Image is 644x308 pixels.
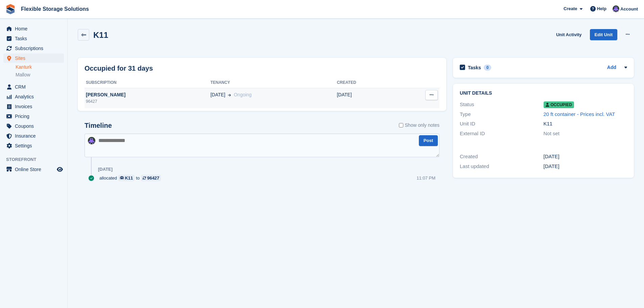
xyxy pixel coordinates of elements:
[337,88,396,108] td: [DATE]
[553,29,584,40] a: Unit Activity
[3,44,64,53] a: menu
[3,34,64,43] a: menu
[544,163,627,170] div: [DATE]
[125,175,133,181] div: K11
[15,131,55,141] span: Insurance
[15,53,55,63] span: Sites
[16,64,64,70] a: Kanturk
[3,92,64,101] a: menu
[3,141,64,150] a: menu
[141,175,161,181] a: 96427
[15,165,55,174] span: Online Store
[460,130,543,138] div: External ID
[3,121,64,131] a: menu
[85,63,153,73] h2: Occupied for 31 days
[118,175,135,181] a: K11
[3,165,64,174] a: menu
[399,122,403,129] input: Show only notes
[210,77,337,88] th: Tenancy
[460,111,543,118] div: Type
[98,167,113,172] div: [DATE]
[85,122,112,129] h2: Timeline
[544,120,627,128] div: K11
[15,44,55,53] span: Subscriptions
[468,65,481,71] h2: Tasks
[460,120,543,128] div: Unit ID
[85,91,210,98] div: [PERSON_NAME]
[85,98,210,104] div: 96427
[234,92,252,97] span: Ongoing
[460,91,627,96] h2: Unit details
[6,156,67,163] span: Storefront
[3,131,64,141] a: menu
[460,101,543,109] div: Status
[15,82,55,92] span: CRM
[15,34,55,43] span: Tasks
[544,153,627,161] div: [DATE]
[147,175,159,181] div: 96427
[15,92,55,101] span: Analytics
[419,135,438,146] button: Post
[460,153,543,161] div: Created
[607,64,616,72] a: Add
[56,165,64,173] a: Preview store
[85,77,210,88] th: Subscription
[98,175,164,181] div: allocated to
[15,102,55,111] span: Invoices
[337,77,396,88] th: Created
[484,65,492,71] div: 0
[399,122,439,129] label: Show only notes
[15,24,55,33] span: Home
[3,112,64,121] a: menu
[3,53,64,63] a: menu
[544,130,627,138] div: Not set
[620,6,638,13] span: Account
[18,3,92,15] a: Flexible Storage Solutions
[15,112,55,121] span: Pricing
[16,72,64,78] a: Mallow
[544,101,574,108] span: Occupied
[544,111,615,117] a: 20 ft container - Prices incl. VAT
[590,29,617,40] a: Edit Unit
[3,24,64,33] a: menu
[460,163,543,170] div: Last updated
[15,121,55,131] span: Coupons
[15,141,55,150] span: Settings
[210,91,225,98] span: [DATE]
[3,82,64,92] a: menu
[93,30,108,40] h2: K11
[3,102,64,111] a: menu
[5,4,16,14] img: stora-icon-8386f47178a22dfd0bd8f6a31ec36ba5ce8667c1dd55bd0f319d3a0aa187defe.svg
[597,5,606,12] span: Help
[416,175,435,181] div: 11:07 PM
[564,5,577,12] span: Create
